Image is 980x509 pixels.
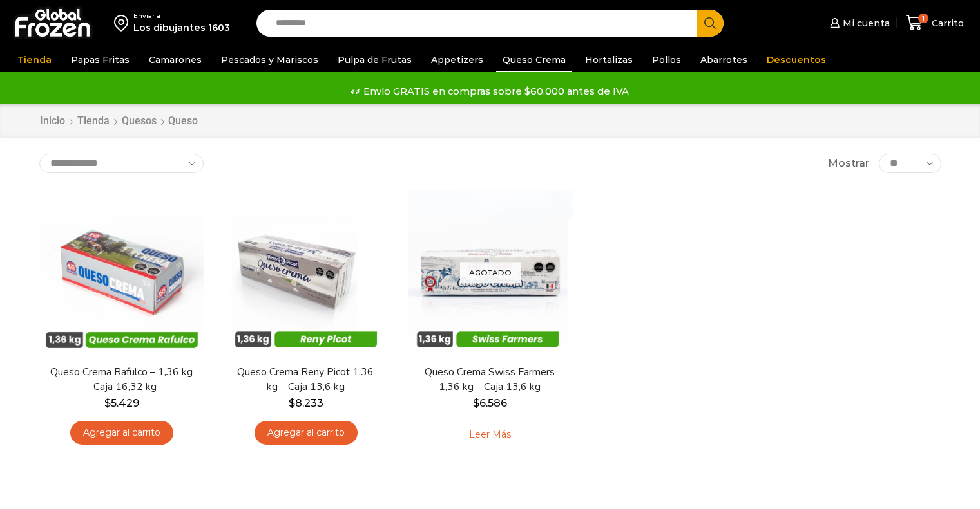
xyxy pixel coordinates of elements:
[121,114,157,129] a: Quesos
[231,365,380,394] a: Queso Crema Reny Picot 1,36 kg – Caja 13,6 kg
[697,10,724,37] button: Search button
[39,114,66,129] a: Inicio
[77,114,110,129] a: Tienda
[104,397,111,409] span: $
[133,21,230,34] div: Los dibujantes 1603
[928,17,964,30] span: Carrito
[168,115,198,127] h1: Queso
[903,8,967,38] a: 1 Carrito
[473,397,507,409] bdi: 6.586
[255,421,358,445] a: Agregar al carrito: “Queso Crema Reny Picot 1,36 kg - Caja 13,6 kg”
[579,48,639,72] a: Hortalizas
[114,12,133,33] img: address-field-icon.svg
[496,48,572,72] a: Queso Crema
[104,397,139,409] bdi: 5.429
[425,48,490,72] a: Appetizers
[142,48,208,72] a: Camarones
[460,263,521,284] p: Agotado
[449,421,531,448] a: Leé más sobre “Queso Crema Swiss Farmers 1,36 kg - Caja 13,6 kg”
[331,48,418,72] a: Pulpa de Frutas
[64,48,136,72] a: Papas Fritas
[694,48,754,72] a: Abarrotes
[133,12,230,21] div: Enviar a
[828,156,869,171] span: Mostrar
[646,48,687,72] a: Pollos
[918,14,928,24] span: 1
[70,421,173,445] a: Agregar al carrito: “Queso Crema Rafulco - 1,36 kg - Caja 16,32 kg”
[47,365,195,394] a: Queso Crema Rafulco – 1,36 kg – Caja 16,32 kg
[215,48,325,72] a: Pescados y Mariscos
[39,114,198,129] nav: Breadcrumb
[289,397,295,409] span: $
[473,397,479,409] span: $
[760,48,832,72] a: Descuentos
[416,365,564,394] a: Queso Crema Swiss Farmers 1,36 kg – Caja 13,6 kg
[39,154,204,173] select: Pedido de la tienda
[840,17,890,30] span: Mi cuenta
[827,10,890,36] a: Mi cuenta
[11,48,58,72] a: Tienda
[289,397,323,409] bdi: 8.233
